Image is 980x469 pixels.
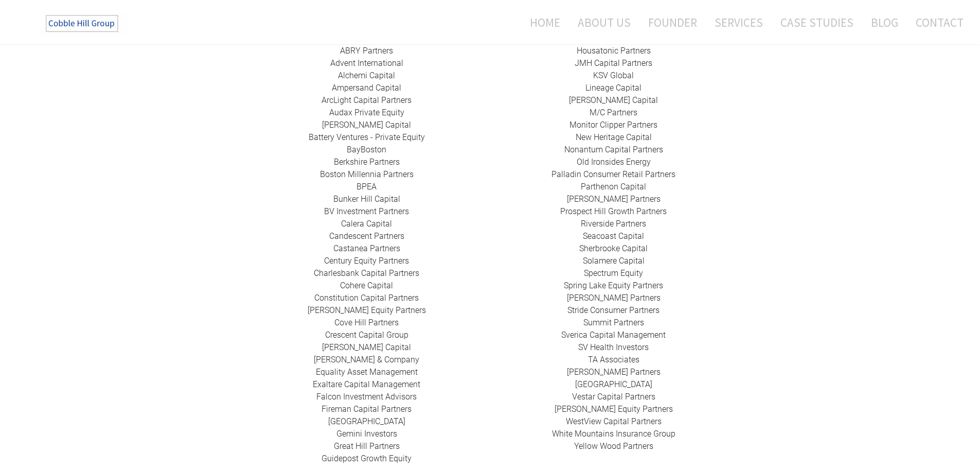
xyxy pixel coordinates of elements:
[314,268,419,278] a: Charlesbank Capital Partners
[564,281,663,290] a: Spring Lake Equity Partners
[576,132,652,142] a: New Heritage Capital
[338,71,395,80] a: Alchemi Capital
[575,58,652,68] a: ​JMH Capital Partners
[357,182,377,192] a: BPEA
[908,9,964,36] a: Contact
[322,404,412,414] a: Fireman Capital Partners
[333,244,400,253] a: ​Castanea Partners
[325,330,408,340] a: ​Crescent Capital Group
[569,120,657,130] a: ​Monitor Clipper Partners
[333,194,400,204] a: ​Bunker Hill Capital
[324,206,409,216] a: BV Investment Partners
[583,256,645,266] a: Solamere Capital
[334,157,400,167] a: Berkshire Partners
[567,194,661,204] a: ​[PERSON_NAME] Partners
[329,231,404,241] a: Candescent Partners
[560,206,667,216] a: Prospect Hill Growth Partners
[593,71,634,80] a: ​KSV Global
[579,244,648,253] a: ​Sherbrooke Capital​
[567,305,660,315] a: Stride Consumer Partners
[577,46,651,56] a: Housatonic Partners
[567,367,661,377] a: [PERSON_NAME] Partners
[316,392,417,402] a: ​Falcon Investment Advisors
[322,342,411,352] a: [PERSON_NAME] Capital
[564,145,663,154] a: Nonantum Capital Partners
[584,268,643,278] a: Spectrum Equity
[340,46,393,56] a: ​ABRY Partners
[341,219,392,229] a: Calera Capital
[578,342,649,352] a: SV Health Investors
[316,367,418,377] a: ​Equality Asset Management
[347,145,386,154] a: BayBoston
[561,330,666,340] a: Sverica Capital Management
[572,392,655,402] a: ​Vestar Capital Partners
[324,256,409,266] a: ​Century Equity Partners
[588,355,639,364] a: ​TA Associates
[581,219,646,229] a: Riverside Partners
[313,379,420,389] a: ​Exaltare Capital Management
[577,157,651,167] a: ​Old Ironsides Energy
[581,182,646,192] a: ​Parthenon Capital
[590,108,637,117] a: ​M/C Partners
[585,83,642,93] a: Lineage Capital
[320,169,414,179] a: Boston Millennia Partners
[334,318,399,327] a: Cove Hill Partners
[575,379,652,389] a: ​[GEOGRAPHIC_DATA]
[309,132,425,142] a: Battery Ventures - Private Equity
[551,169,675,179] a: Palladin Consumer Retail Partners
[314,355,419,364] a: [PERSON_NAME] & Company
[336,429,397,439] a: Gemini Investors
[514,9,568,36] a: Home
[570,9,638,36] a: About Us
[322,95,412,105] a: ​ArcLight Capital Partners
[314,293,419,303] a: Constitution Capital Partners
[308,305,426,315] a: ​[PERSON_NAME] Equity Partners
[322,454,412,463] a: Guidepost Growth Equity
[583,231,644,241] a: Seacoast Capital
[330,58,403,68] a: Advent International
[552,429,675,439] a: White Mountains Insurance Group
[583,318,644,327] a: Summit Partners
[332,83,401,93] a: ​Ampersand Capital
[574,441,653,451] a: Yellow Wood Partners
[566,416,662,426] a: ​WestView Capital Partners
[555,404,673,414] a: [PERSON_NAME] Equity Partners
[329,108,404,117] a: Audax Private Equity
[340,281,393,290] a: Cohere Capital
[322,120,411,130] a: [PERSON_NAME] Capital
[243,32,490,465] div: ​ ​ ​
[334,441,400,451] a: Great Hill Partners​
[640,9,705,36] a: Founder
[39,11,127,37] img: The Cobble Hill Group LLC
[490,32,737,453] div: ​
[863,9,906,36] a: Blog
[773,9,861,36] a: Case Studies
[569,95,658,105] a: [PERSON_NAME] Capital
[567,293,661,303] a: [PERSON_NAME] Partners
[328,416,405,426] a: ​[GEOGRAPHIC_DATA]
[707,9,771,36] a: Services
